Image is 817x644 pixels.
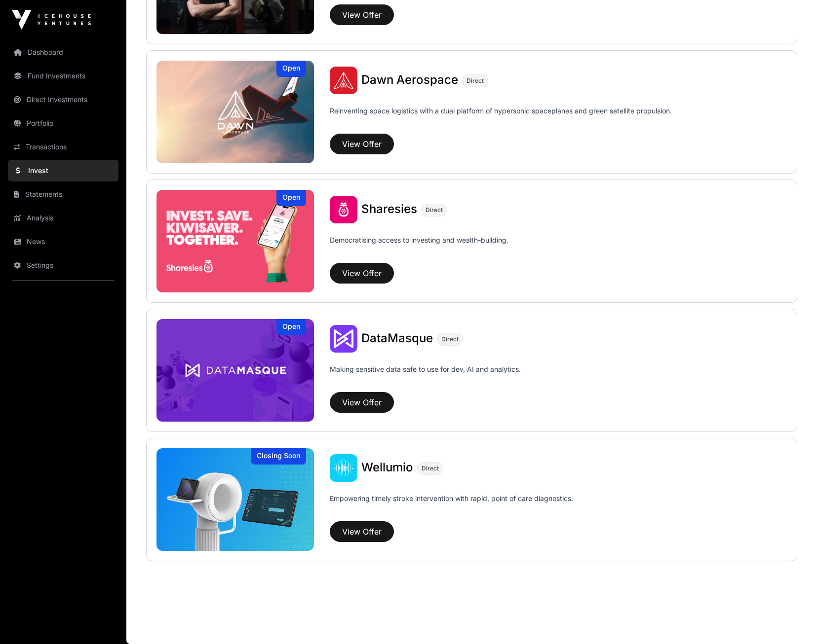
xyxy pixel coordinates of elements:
a: Dawn Aerospace [361,74,458,87]
span: Direct [467,77,484,85]
p: Reinventing space logistics with a dual platform of hypersonic spaceplanes and green satellite pr... [330,106,672,130]
span: Wellumio [361,460,413,474]
span: Direct [422,465,439,472]
p: Making sensitive data safe to use for dev, AI and analytics. [330,364,521,388]
div: Open [276,319,306,335]
img: Wellumio [156,448,314,551]
button: View Offer [330,521,394,542]
img: DataMasque [156,319,314,422]
a: DataMasque [361,332,433,345]
span: Direct [441,335,459,343]
a: Dashboard [8,41,118,63]
span: Sharesies [361,202,417,216]
p: Empowering timely stroke intervention with rapid, point of care diagnostics. [330,494,573,517]
img: DataMasque [330,325,357,353]
a: Fund Investments [8,65,118,87]
a: News [8,231,118,252]
img: Dawn Aerospace [156,61,314,163]
div: Open [276,190,306,206]
button: View Offer [330,4,394,25]
a: DataMasqueOpen [156,319,314,422]
a: WellumioClosing Soon [156,448,314,551]
a: Invest [8,160,118,181]
img: Sharesies [330,196,357,223]
span: Direct [426,206,443,214]
button: View Offer [330,392,394,413]
img: Icehouse Ventures Logo [12,10,91,30]
p: Democratising access to investing and wealth-building. [330,235,508,259]
div: Open [276,61,306,77]
span: DataMasque [361,331,433,345]
a: Wellumio [361,462,413,474]
a: Analysis [8,207,118,229]
iframe: Chat Widget [768,597,817,644]
button: View Offer [330,134,394,154]
a: Transactions [8,136,118,158]
button: View Offer [330,263,394,284]
a: Direct Investments [8,89,118,110]
a: Sharesies [361,203,417,216]
a: Dawn AerospaceOpen [156,61,314,163]
span: Dawn Aerospace [361,72,458,87]
a: SharesiesOpen [156,190,314,292]
a: Statements [8,183,118,205]
img: Dawn Aerospace [330,67,357,94]
img: Wellumio [330,454,357,482]
div: Closing Soon [251,448,306,465]
a: Portfolio [8,112,118,134]
a: Settings [8,254,118,276]
img: Sharesies [156,190,314,292]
